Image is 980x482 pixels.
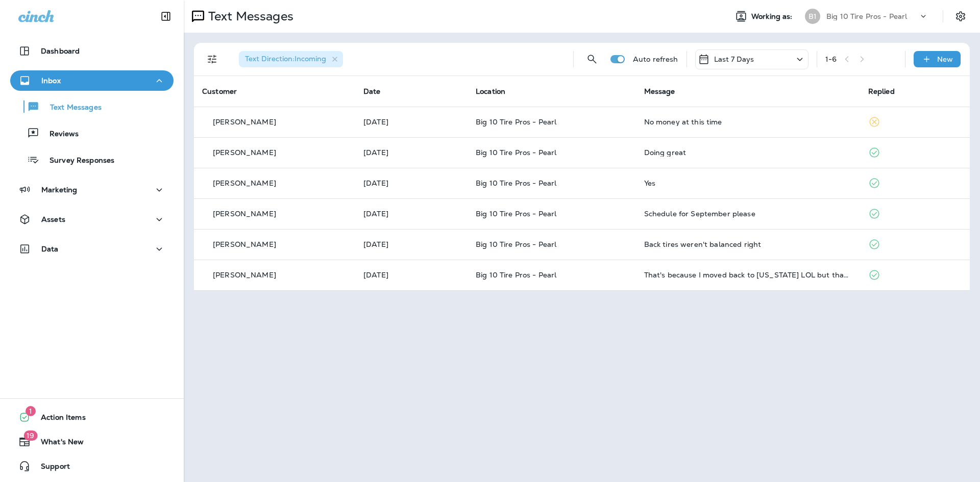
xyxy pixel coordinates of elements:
[245,54,326,63] span: Text Direction : Incoming
[363,87,381,96] span: Date
[476,87,505,96] span: Location
[825,55,837,63] div: 1 - 6
[204,9,293,24] p: Text Messages
[31,462,70,474] span: Support
[10,96,174,117] button: Text Messages
[633,55,678,63] p: Auto refresh
[213,118,276,126] p: [PERSON_NAME]
[41,77,61,85] p: Inbox
[213,240,276,248] p: [PERSON_NAME]
[40,103,102,113] p: Text Messages
[937,55,953,63] p: New
[363,148,459,157] p: Sep 2, 2025 10:32 AM
[10,180,174,200] button: Marketing
[213,179,276,187] p: [PERSON_NAME]
[10,239,174,259] button: Data
[644,87,675,96] span: Message
[805,9,820,24] div: B1
[644,118,852,126] div: No money at this time
[202,87,237,96] span: Customer
[644,271,852,279] div: That's because I moved back to South Carolina LOL but thank you for reaching out
[751,12,795,21] span: Working as:
[476,179,556,188] span: Big 10 Tire Pros - Pearl
[10,122,174,144] button: Reviews
[239,51,343,67] div: Text Direction:Incoming
[31,438,84,450] span: What's New
[363,118,459,126] p: Sep 2, 2025 07:59 PM
[476,117,556,126] span: Big 10 Tire Pros - Pearl
[10,41,174,61] button: Dashboard
[363,210,459,218] p: Aug 27, 2025 12:48 PM
[10,209,174,230] button: Assets
[644,240,852,248] div: Back tires weren't balanced right
[714,55,754,63] p: Last 7 Days
[41,186,77,194] p: Marketing
[363,240,459,248] p: Aug 27, 2025 11:01 AM
[644,179,852,187] div: Yes
[10,432,174,452] button: 19What's New
[644,148,852,157] div: Doing great
[213,148,276,157] p: [PERSON_NAME]
[41,215,65,223] p: Assets
[26,406,36,416] span: 1
[363,271,459,279] p: Aug 27, 2025 10:32 AM
[951,7,970,26] button: Settings
[10,407,174,427] button: 1Action Items
[213,210,276,218] p: [PERSON_NAME]
[476,240,556,249] span: Big 10 Tire Pros - Pearl
[202,49,223,69] button: Filters
[31,413,86,425] span: Action Items
[152,6,180,27] button: Collapse Sidebar
[476,270,556,280] span: Big 10 Tire Pros - Pearl
[10,149,174,170] button: Survey Responses
[39,156,114,166] p: Survey Responses
[41,47,80,55] p: Dashboard
[10,70,174,91] button: Inbox
[213,271,276,279] p: [PERSON_NAME]
[23,430,37,441] span: 19
[363,179,459,187] p: Sep 1, 2025 10:23 AM
[826,12,907,20] p: Big 10 Tire Pros - Pearl
[868,87,895,96] span: Replied
[39,130,79,139] p: Reviews
[582,49,602,69] button: Search Messages
[476,209,556,218] span: Big 10 Tire Pros - Pearl
[10,456,174,476] button: Support
[476,148,556,157] span: Big 10 Tire Pros - Pearl
[41,245,59,253] p: Data
[644,210,852,218] div: Schedule for September please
